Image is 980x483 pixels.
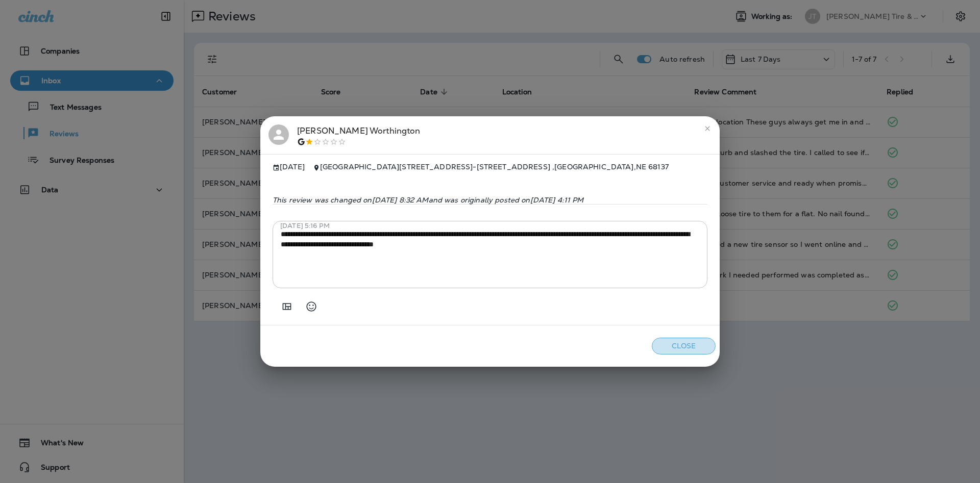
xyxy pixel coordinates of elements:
span: [DATE] [273,163,305,171]
button: close [699,120,716,137]
button: Add in a premade template [277,296,297,317]
p: This review was changed on [DATE] 8:32 AM [273,196,707,204]
button: Select an emoji [301,296,322,317]
div: [PERSON_NAME] Worthington [297,124,421,146]
button: Close [652,338,716,354]
span: [GEOGRAPHIC_DATA][STREET_ADDRESS] - [STREET_ADDRESS] , [GEOGRAPHIC_DATA] , NE 68137 [320,162,669,171]
span: and was originally posted on [DATE] 4:11 PM [429,195,584,205]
